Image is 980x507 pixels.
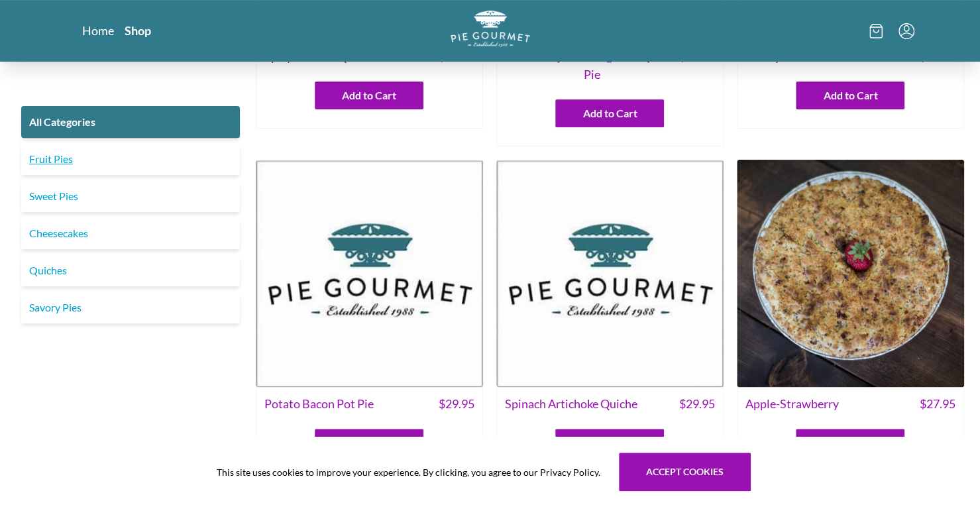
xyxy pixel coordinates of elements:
span: Add to Cart [342,87,396,103]
button: Add to Cart [315,429,423,457]
button: Add to Cart [555,429,664,457]
a: Home [82,23,114,38]
span: Add to Cart [823,435,877,451]
span: Add to Cart [342,435,396,451]
span: This site uses cookies to improve your experience. By clicking, you agree to our Privacy Policy. [217,465,600,479]
img: Spinach Artichoke Quiche [496,160,724,387]
a: All Categories [21,106,240,138]
a: Logo [451,11,530,51]
span: Add to Cart [582,435,637,451]
button: Add to Cart [796,82,904,109]
span: Add to Cart [582,105,637,121]
span: Spinach Artichoke Quiche [505,395,637,413]
a: Shop [125,23,151,38]
button: Add to Cart [555,99,664,127]
a: Cheesecakes [21,217,240,249]
span: Potato Bacon Pot Pie [264,395,374,413]
span: $ 29.95 [679,395,715,413]
span: $ 29.95 [679,48,715,84]
a: Savory Pies [21,292,240,323]
button: Accept cookies [619,453,751,491]
button: Menu [898,23,914,39]
span: $ 27.95 [920,395,955,413]
a: Fruit Pies [21,143,240,175]
span: Chicken [PERSON_NAME] Pot Pie [505,48,679,84]
button: Add to Cart [796,429,904,457]
a: Quiches [21,254,240,286]
button: Add to Cart [315,82,423,109]
span: $ 29.95 [439,395,474,413]
img: Apple-Strawberry [737,160,964,387]
span: Apple-Strawberry [745,395,839,413]
a: Sweet Pies [21,180,240,212]
span: Add to Cart [823,87,877,103]
img: logo [451,11,530,47]
img: Potato Bacon Pot Pie [256,160,483,387]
